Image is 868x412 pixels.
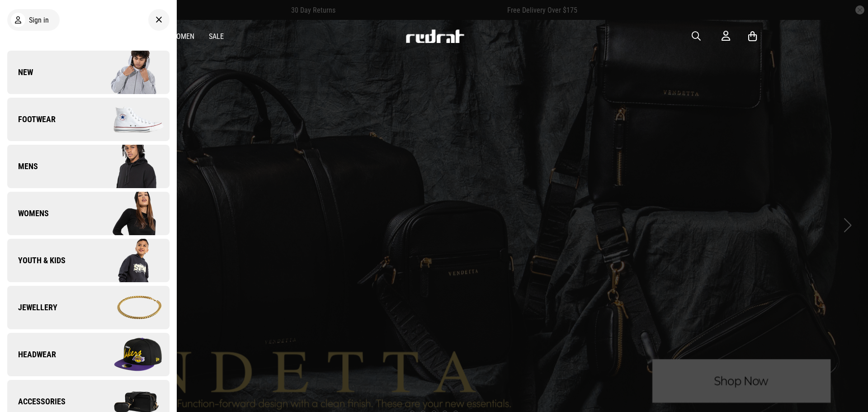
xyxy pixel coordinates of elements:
a: New Company [7,51,170,94]
span: Headwear [7,349,56,360]
span: Youth & Kids [7,255,66,266]
span: Sign in [29,16,49,24]
span: Mens [7,161,38,172]
button: Open LiveChat chat widget [7,4,34,31]
img: Company [88,144,169,189]
a: Headwear Company [7,333,170,376]
a: Women [171,32,194,41]
a: Youth & Kids Company [7,239,170,282]
span: Jewellery [7,302,57,313]
a: Jewellery Company [7,286,170,329]
a: Footwear Company [7,98,170,141]
img: Company [88,50,169,95]
a: Womens Company [7,192,170,235]
img: Company [88,285,169,330]
img: Company [88,332,169,377]
img: Redrat logo [405,29,465,43]
span: New [7,67,33,78]
img: Company [88,191,169,236]
a: Mens Company [7,145,170,188]
a: Sale [209,32,224,41]
img: Company [88,97,169,142]
img: Company [88,238,169,283]
span: Womens [7,208,49,219]
span: Footwear [7,114,56,125]
span: Accessories [7,396,66,407]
